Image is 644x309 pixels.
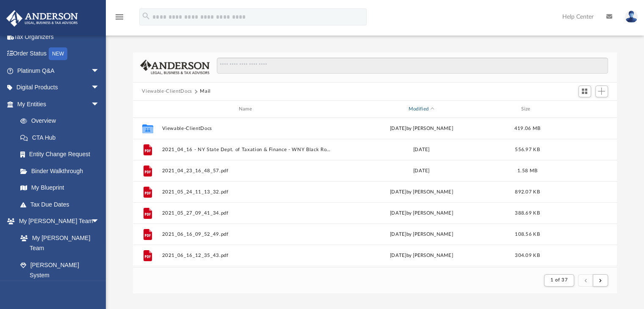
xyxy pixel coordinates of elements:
[6,96,112,113] a: My Entitiesarrow_drop_down
[515,232,539,237] span: 108.56 KB
[4,10,80,27] img: Anderson Advisors Platinum Portal
[91,213,108,230] span: arrow_drop_down
[217,58,608,74] input: Search files and folders
[49,47,67,60] div: NEW
[6,213,108,230] a: My [PERSON_NAME] Teamarrow_drop_down
[336,210,507,217] div: [DATE] by [PERSON_NAME]
[91,62,108,80] span: arrow_drop_down
[336,146,507,154] div: [DATE]
[162,168,332,174] button: 2021_04_23_16_48_57.pdf
[515,211,539,215] span: 388.69 KB
[12,257,108,284] a: [PERSON_NAME] System
[568,207,588,220] button: More options
[550,278,568,282] span: 1 of 37
[568,186,588,199] button: More options
[510,105,544,113] div: Size
[162,147,332,152] button: 2021_04_16 - NY State Dept. of Taxation & Finance - WNY Black Rock Prop..pdf
[568,249,588,262] button: More options
[142,88,192,95] button: Viewable-ClientDocs
[162,210,332,216] button: 2021_05_27_09_41_34.pdf
[515,147,539,152] span: 556.97 KB
[12,229,104,257] a: My [PERSON_NAME] Team
[200,88,211,95] button: Mail
[133,118,617,267] div: grid
[515,190,539,194] span: 892.07 KB
[141,11,151,21] i: search
[162,189,332,195] button: 2021_05_24_11_13_32.pdf
[6,28,112,45] a: Tax Organizers
[12,113,112,130] a: Overview
[517,168,537,173] span: 1.58 MB
[548,105,607,113] div: id
[514,126,540,131] span: 419.06 MB
[625,11,638,23] img: User Pic
[136,105,158,113] div: id
[568,165,588,177] button: More options
[515,253,539,258] span: 304.09 KB
[162,232,332,237] button: 2021_06_16_09_52_49.pdf
[12,196,112,213] a: Tax Due Dates
[336,125,507,132] div: [DATE] by [PERSON_NAME]
[336,231,507,238] div: [DATE] by [PERSON_NAME]
[336,252,507,259] div: [DATE] by [PERSON_NAME]
[91,79,108,97] span: arrow_drop_down
[568,143,588,156] button: More options
[568,228,588,241] button: More options
[91,96,108,113] span: arrow_drop_down
[544,274,574,286] button: 1 of 37
[336,167,507,175] div: [DATE]
[12,129,112,146] a: CTA Hub
[6,62,112,79] a: Platinum Q&Aarrow_drop_down
[336,188,507,196] div: [DATE] by [PERSON_NAME]
[12,163,112,179] a: Binder Walkthrough
[114,12,124,22] i: menu
[336,105,506,113] div: Modified
[162,253,332,258] button: 2021_06_16_12_35_43.pdf
[114,16,124,22] a: menu
[12,146,112,163] a: Entity Change Request
[162,126,332,131] button: Viewable-ClientDocs
[161,105,332,113] div: Name
[578,86,591,97] button: Switch to Grid View
[6,45,112,63] a: Order StatusNEW
[12,179,108,196] a: My Blueprint
[595,86,608,97] button: Add
[6,79,112,96] a: Digital Productsarrow_drop_down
